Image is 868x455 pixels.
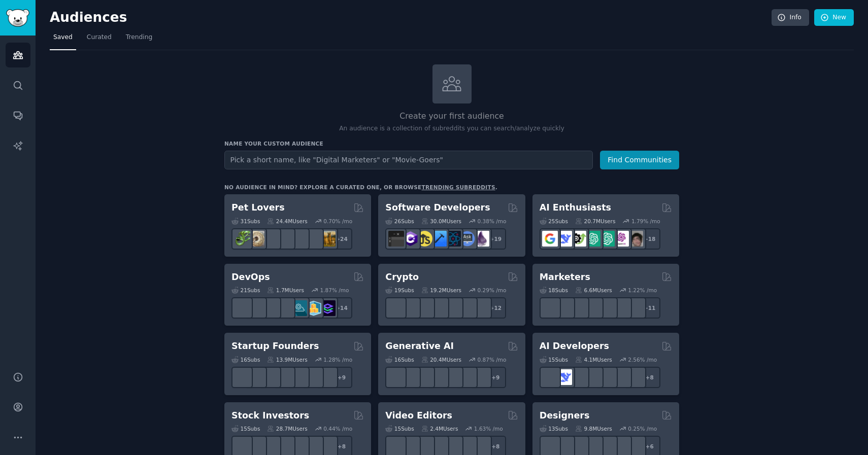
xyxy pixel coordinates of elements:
[323,218,352,225] div: 0.70 % /mo
[231,201,285,214] h2: Pet Lovers
[478,287,507,294] div: 0.29 % /mo
[291,300,307,316] img: platformengineering
[556,300,572,316] img: bigseo
[478,356,507,363] div: 0.87 % /mo
[542,439,558,454] img: typography
[122,29,156,50] a: Trending
[306,369,321,385] img: Entrepreneurship
[445,300,461,316] img: defiblockchain
[323,356,352,363] div: 1.28 % /mo
[385,271,419,284] h2: Crypto
[628,287,657,294] div: 1.22 % /mo
[627,231,643,247] img: ArtificalIntelligence
[249,300,264,316] img: AWS_Certified_Experts
[639,228,660,250] div: + 18
[445,369,461,385] img: FluxAI
[585,439,600,454] img: UXDesign
[306,231,321,247] img: PetAdvice
[320,300,336,316] img: PlatformEngineers
[772,9,809,26] a: Info
[474,425,503,432] div: 1.63 % /mo
[403,369,418,385] img: dalle2
[459,231,475,247] img: AskComputerScience
[542,300,558,316] img: content_marketing
[224,124,679,133] p: An audience is a collection of subreddits you can search/analyze quickly
[474,369,489,385] img: DreamBooth
[459,369,475,385] img: starryai
[585,369,600,385] img: MistralAI
[585,231,600,247] img: chatgpt_promptDesign
[403,300,418,316] img: 0xPolygon
[575,218,615,225] div: 20.7M Users
[459,300,475,316] img: CryptoNews
[628,356,657,363] div: 2.56 % /mo
[613,439,629,454] img: learndesign
[417,439,432,454] img: premiere
[540,218,568,225] div: 25 Sub s
[613,369,629,385] img: llmops
[542,369,558,385] img: LangChain
[571,231,586,247] img: AItoolsCatalog
[556,231,572,247] img: DeepSeek
[249,369,264,385] img: SaaS
[431,439,447,454] img: VideoEditors
[126,33,152,42] span: Trending
[87,33,112,42] span: Curated
[417,231,432,247] img: learnjavascript
[571,439,586,454] img: UI_Design
[599,300,615,316] img: googleads
[235,300,250,316] img: azuredevops
[331,297,352,319] div: + 14
[53,33,73,42] span: Saved
[263,369,279,385] img: startup
[267,218,307,225] div: 24.4M Users
[320,439,336,454] img: technicalanalysis
[291,439,307,454] img: StocksAndTrading
[627,439,643,454] img: UX_Design
[306,300,321,316] img: aws_cdk
[323,425,352,432] div: 0.44 % /mo
[575,425,612,432] div: 9.8M Users
[277,439,293,454] img: Trading
[263,300,279,316] img: Docker_DevOps
[485,367,506,388] div: + 9
[571,300,586,316] img: AskMarketing
[320,287,349,294] div: 1.87 % /mo
[231,340,319,353] h2: Startup Founders
[249,439,264,454] img: ValueInvesting
[540,201,611,214] h2: AI Enthusiasts
[267,425,307,432] div: 28.7M Users
[445,439,461,454] img: finalcutpro
[421,356,461,363] div: 20.4M Users
[421,218,461,225] div: 30.0M Users
[385,409,452,422] h2: Video Editors
[277,300,293,316] img: DevOpsLinks
[306,439,321,454] img: swingtrading
[575,356,612,363] div: 4.1M Users
[540,287,568,294] div: 18 Sub s
[571,369,586,385] img: Rag
[231,218,260,225] div: 31 Sub s
[421,425,458,432] div: 2.4M Users
[485,297,506,319] div: + 12
[585,300,600,316] img: Emailmarketing
[627,369,643,385] img: AIDevelopersSociety
[385,201,490,214] h2: Software Developers
[474,231,489,247] img: elixir
[575,287,612,294] div: 6.6M Users
[421,184,495,190] a: trending subreddits
[403,231,418,247] img: csharp
[445,231,461,247] img: reactnative
[613,231,629,247] img: OpenAIDev
[540,271,590,284] h2: Marketers
[542,231,558,247] img: GoogleGeminiAI
[388,231,404,247] img: software
[6,9,29,27] img: GummySearch logo
[320,369,336,385] img: growmybusiness
[639,367,660,388] div: + 8
[417,369,432,385] img: deepdream
[331,367,352,388] div: + 9
[291,231,307,247] img: cockatiel
[277,369,293,385] img: ycombinator
[385,218,414,225] div: 26 Sub s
